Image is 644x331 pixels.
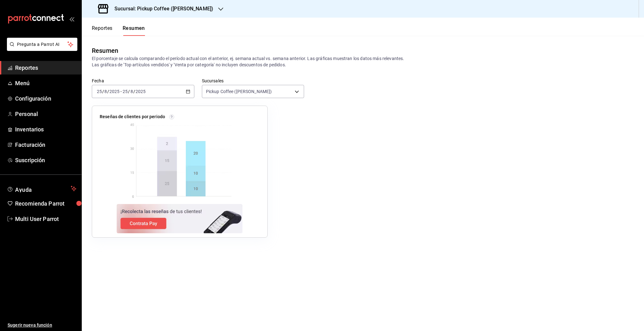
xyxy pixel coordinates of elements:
[15,125,76,134] span: Inventarios
[102,89,104,94] span: /
[15,94,76,103] span: Configuración
[133,89,135,94] span: /
[17,41,68,48] span: Pregunta a Parrot AI
[15,215,76,223] span: Multi User Parrot
[123,25,145,36] button: Resumen
[109,89,120,94] input: ----
[15,185,68,192] span: Ayuda
[15,110,76,118] span: Personal
[202,79,304,83] label: Sucursales
[92,25,113,36] button: Reportes
[92,55,634,68] p: El porcentaje se calcula comparando el período actual con el anterior, ej. semana actual vs. sema...
[97,89,102,94] input: --
[15,141,76,149] span: Facturación
[109,5,213,13] h3: Sucursal: Pickup Coffee ([PERSON_NAME])
[69,16,74,21] button: open_drawer_menu
[15,156,76,164] span: Suscripción
[130,89,133,94] input: --
[15,63,76,72] span: Reportes
[135,89,146,94] input: ----
[92,46,118,55] div: Resumen
[104,89,107,94] input: --
[128,89,130,94] span: /
[100,113,165,120] p: Reseñas de clientes por periodo
[15,199,76,208] span: Recomienda Parrot
[8,322,76,328] span: Sugerir nueva función
[7,38,77,51] button: Pregunta a Parrot AI
[4,46,77,52] a: Pregunta a Parrot AI
[107,89,109,94] span: /
[92,79,194,83] label: Fecha
[92,25,145,36] div: navigation tabs
[15,79,76,87] span: Menú
[206,88,272,95] span: Pickup Coffee ([PERSON_NAME])
[122,89,128,94] input: --
[120,89,122,94] span: -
